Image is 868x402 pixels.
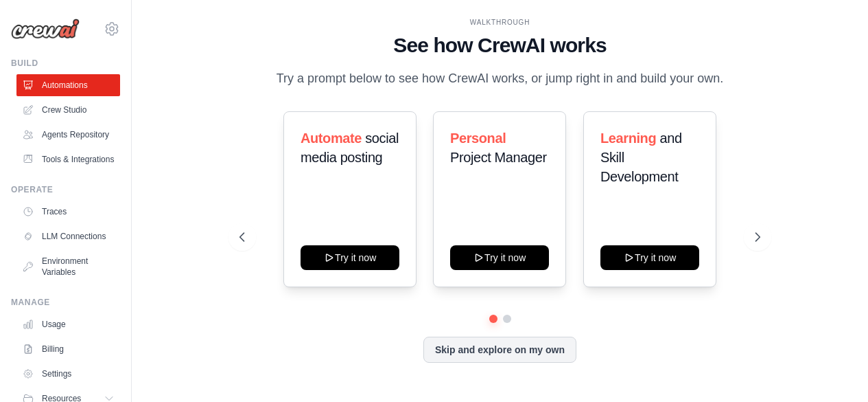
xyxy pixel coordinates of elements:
[16,313,120,335] a: Usage
[16,124,120,146] a: Agents Repository
[450,131,506,146] span: Personal
[16,225,120,247] a: LLM Connections
[239,33,760,58] h1: See how CrewAI works
[16,148,120,170] a: Tools & Integrations
[16,99,120,121] a: Crew Studio
[301,131,399,165] span: social media posting
[11,184,120,195] div: Operate
[600,131,656,146] span: Learning
[16,74,120,96] a: Automations
[11,58,120,69] div: Build
[450,245,549,270] button: Try it now
[270,69,731,89] p: Try a prompt below to see how CrewAI works, or jump right in and build your own.
[16,201,120,223] a: Traces
[799,336,868,402] iframe: Chat Widget
[600,131,682,184] span: and Skill Development
[16,250,120,283] a: Environment Variables
[423,337,576,363] button: Skip and explore on my own
[600,245,699,270] button: Try it now
[301,131,362,146] span: Automate
[239,17,760,27] div: WALKTHROUGH
[16,363,120,385] a: Settings
[450,150,547,165] span: Project Manager
[301,245,399,270] button: Try it now
[16,338,120,360] a: Billing
[11,297,120,308] div: Manage
[11,19,80,39] img: Logo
